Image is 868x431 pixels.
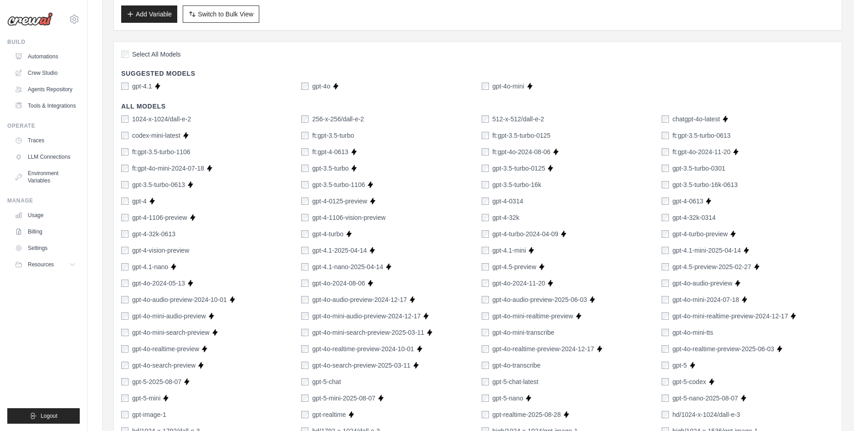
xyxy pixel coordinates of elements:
input: gpt-4.1-mini [482,247,489,254]
label: gpt-4-0314 [493,197,524,206]
label: gpt-4.1-mini-2025-04-14 [673,246,741,255]
input: gpt-4.1-2025-04-14 [301,247,308,254]
input: 1024-x-1024/dall-e-2 [121,115,128,123]
input: gpt-5-chat [301,378,308,385]
label: gpt-4o-audio-preview-2024-12-17 [312,295,407,304]
input: gpt-realtime [301,411,308,418]
button: Switch to Bulk View [183,5,259,23]
input: gpt-5 [662,362,669,369]
label: gpt-4-0613 [673,197,704,206]
label: gpt-4-turbo-preview [673,229,728,239]
label: gpt-3.5-turbo-1106 [312,180,365,189]
label: ft:gpt-4-0613 [312,147,348,156]
label: gpt-5-mini-2025-08-07 [312,394,375,403]
label: ft:gpt-3.5-turbo-0125 [493,131,551,140]
label: gpt-image-1 [132,410,166,419]
input: ft:gpt-4-0613 [301,148,308,156]
a: Environment Variables [11,166,80,188]
label: gpt-3.5-turbo-16k-0613 [673,180,738,189]
input: gpt-4o-mini-realtime-preview-2024-12-17 [662,312,669,320]
h4: Suggested Models [121,69,834,78]
label: ft:gpt-3.5-turbo [312,131,354,140]
input: hd/1024-x-1024/dall-e-3 [662,411,669,418]
label: gpt-4o-realtime-preview-2025-06-03 [673,344,774,353]
label: gpt-4o-mini-transcribe [493,328,555,337]
label: gpt-4o-mini-audio-preview [132,312,206,321]
input: gpt-4o-audio-preview-2025-06-03 [482,296,489,303]
input: gpt-5-2025-08-07 [121,378,128,385]
input: gpt-4o-mini-audio-preview-2024-12-17 [301,312,308,320]
label: gpt-4o [312,82,330,91]
label: gpt-4-turbo-2024-04-09 [493,229,559,239]
label: gpt-4o-mini-tts [673,328,713,337]
label: gpt-4o-mini-realtime-preview-2024-12-17 [673,312,788,321]
label: gpt-4o-transcribe [493,361,541,370]
input: gpt-4o-mini [482,83,489,90]
label: gpt-4o-search-preview-2025-03-11 [312,361,411,370]
a: Settings [11,241,80,255]
button: Logout [7,408,80,424]
span: Logout [41,412,57,420]
label: gpt-4o-search-preview [132,361,195,370]
label: gpt-4-32k-0613 [132,229,175,239]
label: gpt-4o-mini-realtime-preview [493,312,573,321]
input: gpt-4o-mini-2024-07-18 [662,296,669,303]
label: hd/1024-x-1024/dall-e-3 [673,410,740,419]
iframe: Chat Widget [822,387,868,431]
label: gpt-4o-mini-search-preview [132,328,210,337]
input: gpt-realtime-2025-08-28 [482,411,489,418]
label: ft:gpt-4o-mini-2024-07-18 [132,164,204,173]
input: gpt-5-codex [662,378,669,385]
input: 256-x-256/dall-e-2 [301,115,308,123]
input: gpt-4o-mini-search-preview-2025-03-11 [301,329,308,336]
input: gpt-4-32k [482,214,489,221]
input: gpt-4.1-mini-2025-04-14 [662,247,669,254]
label: gpt-4.5-preview [493,262,537,271]
input: gpt-4o-mini-transcribe [482,329,489,336]
label: gpt-5 [673,361,687,370]
label: gpt-4.1-2025-04-14 [312,246,367,255]
input: gpt-4o-realtime-preview-2024-12-17 [482,345,489,353]
a: Traces [11,133,80,148]
label: gpt-3.5-turbo [312,164,349,173]
input: gpt-4-0613 [662,197,669,205]
input: chatgpt-4o-latest [662,115,669,123]
input: gpt-3.5-turbo-0613 [121,181,128,188]
label: ft:gpt-4o-2024-08-06 [493,147,551,156]
label: 512-x-512/dall-e-2 [493,114,544,124]
input: gpt-4o [301,83,308,90]
input: ft:gpt-3.5-turbo-1106 [121,148,128,156]
label: 1024-x-1024/dall-e-2 [132,114,191,124]
input: gpt-4-turbo [301,230,308,238]
input: gpt-4o-mini-tts [662,329,669,336]
input: gpt-4o-2024-11-20 [482,280,489,287]
input: codex-mini-latest [121,132,128,139]
a: Agents Repository [11,82,80,97]
input: Select All Models [121,51,128,58]
input: gpt-4o-2024-08-06 [301,280,308,287]
input: gpt-4o-audio-preview-2024-10-01 [121,296,128,303]
input: gpt-4-32k-0314 [662,214,669,221]
div: Manage [7,197,80,204]
label: gpt-4o-mini-search-preview-2025-03-11 [312,328,424,337]
input: gpt-4o-mini-audio-preview [121,312,128,320]
a: Crew Studio [11,66,80,80]
label: gpt-5-2025-08-07 [132,377,181,386]
input: ft:gpt-4o-2024-08-06 [482,148,489,156]
div: Build [7,38,80,46]
label: gpt-4-32k-0314 [673,213,716,222]
label: gpt-4o-2024-05-13 [132,279,185,288]
label: gpt-4o-2024-11-20 [493,279,545,288]
label: gpt-realtime [312,410,346,419]
input: gpt-4o-mini-search-preview [121,329,128,336]
label: gpt-4.1-nano [132,262,168,271]
label: gpt-4-1106-preview [132,213,187,222]
input: gpt-5-chat-latest [482,378,489,385]
input: gpt-4.5-preview [482,263,489,270]
label: gpt-5-nano-2025-08-07 [673,394,738,403]
input: gpt-4o-realtime-preview [121,345,128,353]
label: 256-x-256/dall-e-2 [312,114,364,124]
input: 512-x-512/dall-e-2 [482,115,489,123]
input: gpt-image-1 [121,411,128,418]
